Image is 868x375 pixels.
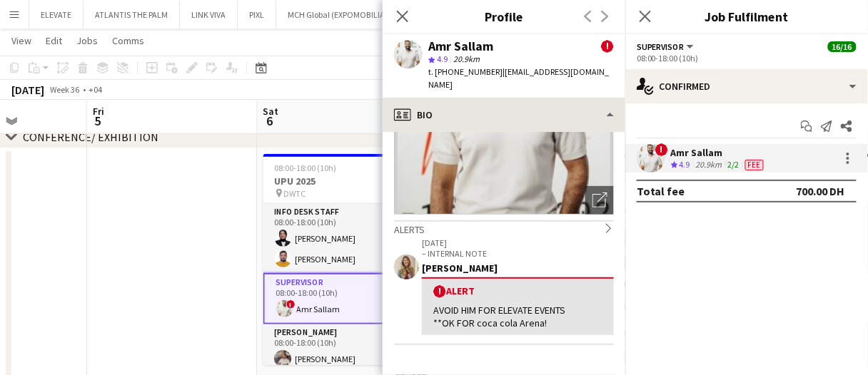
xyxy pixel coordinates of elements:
[428,66,503,77] span: t. [PHONE_NUMBER]
[655,143,668,156] span: !
[394,220,614,236] div: Alerts
[11,34,31,47] span: View
[433,285,446,298] span: !
[625,69,868,103] div: Confirmed
[40,31,68,50] a: Edit
[261,113,279,129] span: 6
[383,98,625,132] div: Bio
[91,113,104,129] span: 5
[76,34,98,47] span: Jobs
[428,66,609,90] span: | [EMAIL_ADDRESS][DOMAIN_NAME]
[693,159,725,171] div: 20.9km
[263,154,423,365] app-job-card: 08:00-18:00 (10h)16/16UPU 2025 DWTC4 RolesInfo desk staff2/208:00-18:00 (10h)[PERSON_NAME][PERSON...
[11,83,44,97] div: [DATE]
[637,41,685,52] span: Supervisor
[71,31,104,50] a: Jobs
[422,237,614,248] p: [DATE]
[450,53,483,64] span: 20.9km
[422,248,614,259] p: – INTERNAL NOTE
[23,130,158,144] div: CONFERENCE/ EXHIBITION
[6,31,37,50] a: View
[112,34,144,47] span: Comms
[585,186,614,215] div: Open photos pop-in
[93,105,104,118] span: Fri
[89,84,102,95] div: +04
[437,53,448,64] span: 4.9
[601,40,614,53] span: !
[287,300,296,309] span: !
[797,184,845,198] div: 700.00 DH
[433,284,602,298] div: Alert
[106,31,150,50] a: Comms
[742,159,767,171] div: Crew has different fees then in role
[422,262,614,274] div: [PERSON_NAME]
[276,1,539,29] button: MCH Global (EXPOMOBILIA MCH GLOBAL ME LIVE MARKETING LLC)
[728,159,740,170] app-skills-label: 2/2
[637,41,696,52] button: Supervisor
[275,163,337,173] span: 08:00-18:00 (10h)
[680,159,690,170] span: 4.9
[29,1,84,29] button: ELEVATE
[47,84,83,95] span: Week 36
[383,7,625,26] h3: Profile
[637,53,857,63] div: 08:00-18:00 (10h)
[84,1,180,29] button: ATLANTIS THE PALM
[637,184,685,198] div: Total fee
[671,146,767,159] div: Amr Sallam
[263,175,423,187] h3: UPU 2025
[428,40,493,53] div: Amr Sallam
[745,160,764,170] span: Fee
[238,1,276,29] button: PIXL
[263,105,279,118] span: Sat
[180,1,238,29] button: LINK VIVA
[263,204,423,273] app-card-role: Info desk staff2/208:00-18:00 (10h)[PERSON_NAME][PERSON_NAME]
[828,41,857,52] span: 16/16
[433,304,602,329] div: AVOID HIM FOR ELEVATE EVENTS **OK FOR coca cola Arena!
[263,273,423,324] app-card-role: Supervisor1/108:00-18:00 (10h)!Amr Sallam
[46,34,62,47] span: Edit
[284,188,306,199] span: DWTC
[625,7,868,26] h3: Job Fulfilment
